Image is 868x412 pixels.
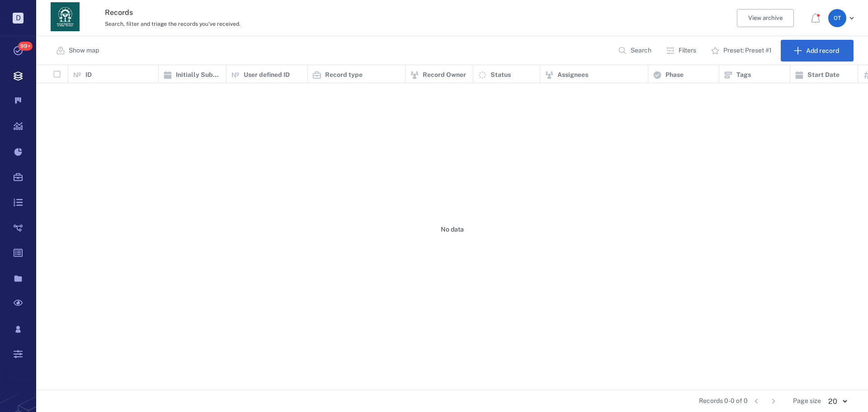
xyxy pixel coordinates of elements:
button: View archive [737,9,794,27]
p: Status [491,71,511,80]
p: Search [631,46,651,55]
p: Show map [69,46,99,55]
p: Record Owner [423,71,466,80]
span: Search, filter and triage the records you've received. [105,21,241,27]
button: Search [613,40,659,62]
button: Filters [660,40,703,62]
span: 99+ [18,42,33,51]
button: Add record [781,40,854,62]
div: O T [828,9,846,27]
p: Start Date [807,71,840,80]
p: Tags [736,71,751,80]
button: Show map [51,40,106,62]
img: Georgia Department of Human Services logo [51,2,80,31]
span: Records 0-0 of 0 [699,397,748,406]
nav: pagination navigation [748,394,782,408]
button: OT [828,9,857,27]
p: ID [85,71,92,80]
span: Page size [793,397,821,406]
div: 20 [821,396,854,407]
p: Phase [665,71,684,80]
a: Go home [51,2,80,34]
p: Assignees [557,71,588,80]
p: Preset: Preset #1 [723,46,772,55]
p: D [13,13,24,24]
h3: Records [105,7,598,18]
button: Preset: Preset #1 [705,40,779,62]
p: Record type [325,71,363,80]
p: Filters [679,46,696,55]
p: User defined ID [244,71,290,80]
p: Initially Submitted Date [176,71,222,80]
